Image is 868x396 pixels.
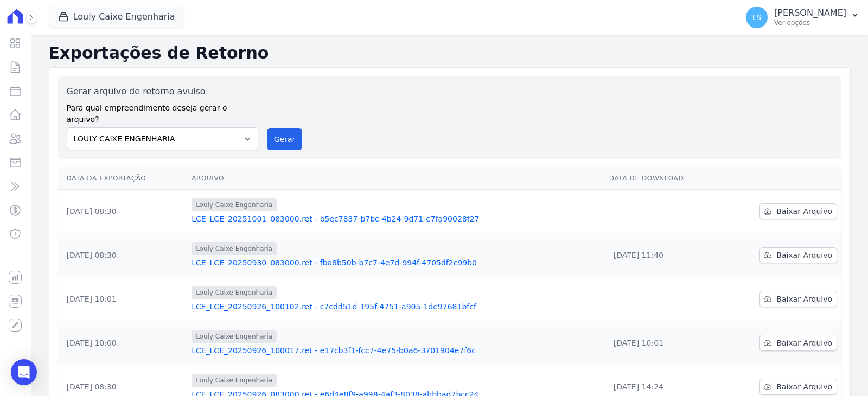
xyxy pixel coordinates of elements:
[605,321,721,365] td: [DATE] 10:01
[58,167,188,190] th: Data da Exportação
[267,128,303,150] button: Gerar
[192,286,277,299] span: Louly Caixe Engenharia
[49,43,851,63] h2: Exportações de Retorno
[11,359,37,385] div: Open Intercom Messenger
[776,381,832,392] span: Baixar Arquivo
[192,242,277,255] span: Louly Caixe Engenharia
[776,337,832,348] span: Baixar Arquivo
[58,277,188,321] td: [DATE] 10:01
[58,190,188,233] td: [DATE] 08:30
[67,98,258,125] label: Para qual empreendimento deseja gerar o arquivo?
[67,85,258,98] label: Gerar arquivo de retorno avulso
[58,233,188,277] td: [DATE] 08:30
[192,198,277,211] span: Louly Caixe Engenharia
[187,167,605,190] th: Arquivo
[759,335,837,351] a: Baixar Arquivo
[759,203,837,219] a: Baixar Arquivo
[774,18,846,27] p: Ver opções
[776,206,832,217] span: Baixar Arquivo
[192,345,601,356] a: LCE_LCE_20250926_100017.ret - e17cb3f1-fcc7-4e75-b0a6-3701904e7f6c
[192,257,601,268] a: LCE_LCE_20250930_083000.ret - fba8b50b-b7c7-4e7d-994f-4705df2c99b0
[759,379,837,395] a: Baixar Arquivo
[49,7,184,27] button: Louly Caixe Engenharia
[192,301,601,312] a: LCE_LCE_20250926_100102.ret - c7cdd51d-195f-4751-a905-1de97681bfcf
[605,233,721,277] td: [DATE] 11:40
[752,14,762,21] span: LS
[737,2,868,33] button: LS [PERSON_NAME] Ver opções
[776,294,832,304] span: Baixar Arquivo
[774,8,846,18] p: [PERSON_NAME]
[192,330,277,343] span: Louly Caixe Engenharia
[759,247,837,263] a: Baixar Arquivo
[776,250,832,261] span: Baixar Arquivo
[192,213,601,224] a: LCE_LCE_20251001_083000.ret - b5ec7837-b7bc-4b24-9d71-e7fa90028f27
[605,167,721,190] th: Data de Download
[759,291,837,307] a: Baixar Arquivo
[192,374,277,387] span: Louly Caixe Engenharia
[58,321,188,365] td: [DATE] 10:00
